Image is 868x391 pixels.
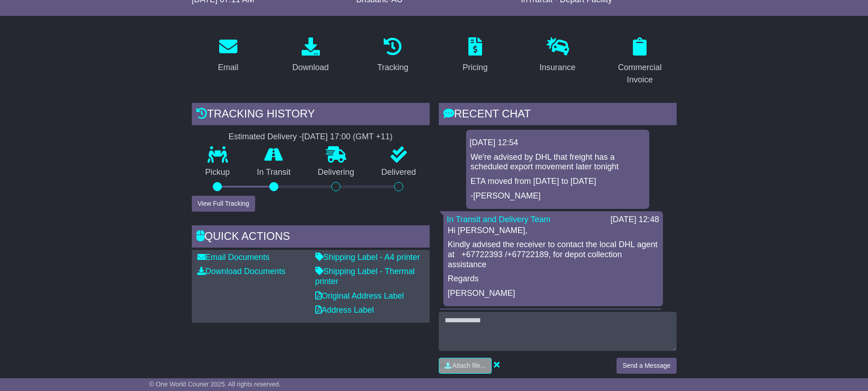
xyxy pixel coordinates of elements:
div: Estimated Delivery - [192,132,430,142]
a: Tracking [371,34,414,77]
a: Insurance [534,34,581,77]
a: Download Documents [197,267,286,276]
div: Email [218,61,238,74]
a: Email Documents [197,253,270,262]
p: Delivering [304,168,368,178]
a: Address Label [315,305,374,315]
div: RECENT CHAT [439,103,677,127]
p: Hi [PERSON_NAME], [448,226,658,236]
a: Original Address Label [315,291,404,300]
div: Insurance [539,61,575,74]
a: Commercial Invoice [603,34,677,89]
a: Shipping Label - A4 printer [315,253,420,262]
button: Send a Message [616,358,676,374]
p: [PERSON_NAME] [448,289,658,299]
p: ETA moved from [DATE] to [DATE] [471,177,645,187]
p: Regards [448,274,658,284]
div: [DATE] 12:54 [470,138,646,148]
p: Delivered [368,168,430,178]
a: Shipping Label - Thermal printer [315,267,415,286]
span: © One World Courier 2025. All rights reserved. [149,381,281,388]
p: Pickup [192,168,244,178]
button: View Full Tracking [192,196,255,212]
a: Email [212,34,244,77]
div: [DATE] 12:48 [611,215,659,225]
a: Pricing [457,34,493,77]
p: We're advised by DHL that freight has a scheduled export movement later tonight [471,152,645,172]
div: [DATE] 17:00 (GMT +11) [302,132,393,142]
div: Tracking [377,61,408,74]
a: In Transit and Delivery Team [447,215,551,224]
div: Quick Actions [192,225,430,250]
p: Kindly advised the receiver to contact the local DHL agent at +67722393 /+67722189, for depot col... [448,240,658,269]
p: In Transit [243,168,304,178]
div: Commercial Invoice [609,61,671,86]
div: Download [292,61,329,74]
a: Download [286,34,334,77]
p: -[PERSON_NAME] [471,191,645,201]
div: Pricing [462,61,488,74]
div: Tracking history [192,103,430,127]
